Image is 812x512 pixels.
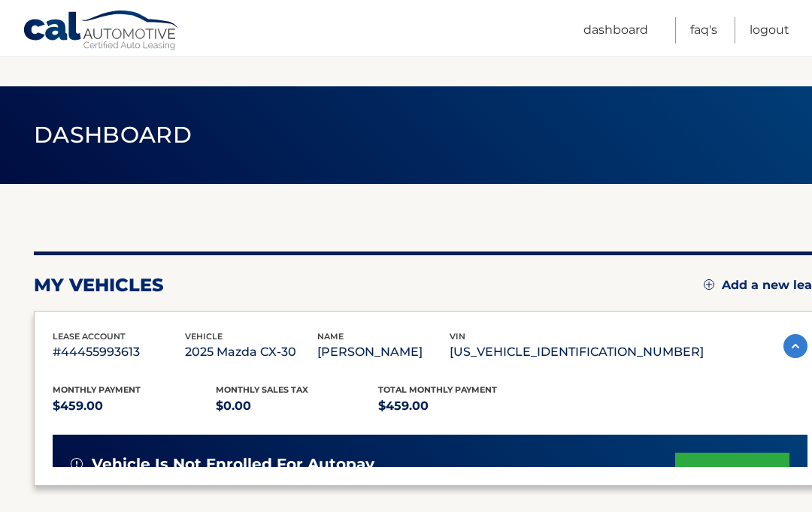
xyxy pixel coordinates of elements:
span: vehicle [185,331,223,342]
span: vin [450,331,465,342]
p: [US_VEHICLE_IDENTIFICATION_NUMBER] [450,342,704,363]
img: add.svg [704,279,714,290]
p: #44455993613 [53,342,185,363]
p: $0.00 [216,396,379,417]
a: Dashboard [583,17,648,44]
span: Dashboard [34,121,192,149]
a: Logout [750,17,789,44]
img: accordion-active.svg [783,334,807,358]
span: name [317,331,344,342]
span: lease account [53,331,126,342]
span: Monthly Payment [53,384,141,395]
a: set up autopay [675,453,789,492]
p: [PERSON_NAME] [317,342,450,363]
span: Total Monthly Payment [378,384,497,395]
p: 2025 Mazda CX-30 [185,342,317,363]
img: alert-white.svg [71,458,83,470]
span: Monthly sales Tax [216,384,308,395]
p: $459.00 [378,396,541,417]
a: Cal Automotive [23,10,180,53]
span: vehicle is not enrolled for autopay [92,455,374,474]
p: $459.00 [53,396,216,417]
a: FAQ's [690,17,717,44]
h2: my vehicles [34,274,164,297]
